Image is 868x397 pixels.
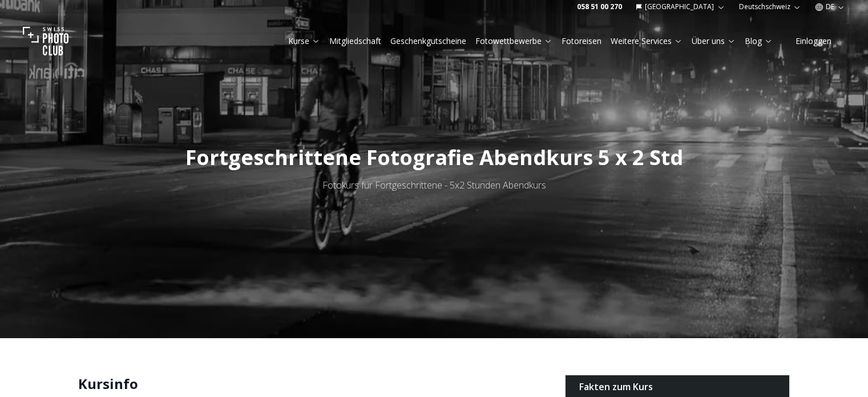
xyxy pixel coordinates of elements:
[185,143,683,171] span: Fortgeschrittene Fotografie Abendkurs 5 x 2 Std
[386,33,471,49] button: Geschenkgutscheine
[475,35,552,47] a: Fotowettbewerbe
[562,35,601,47] a: Fotoreisen
[471,33,557,49] button: Fotowettbewerbe
[288,35,320,47] a: Kurse
[557,33,606,49] button: Fotoreisen
[745,35,773,47] a: Blog
[329,35,381,47] a: Mitgliedschaft
[390,35,466,47] a: Geschenkgutscheine
[322,179,546,191] span: Fotokurs für Fortgeschrittene - 5x2 Stunden Abendkurs
[611,35,683,47] a: Weitere Services
[782,33,845,49] button: Einloggen
[692,35,736,47] a: Über uns
[325,33,386,49] button: Mitgliedschaft
[740,33,777,49] button: Blog
[23,18,68,64] img: Swiss photo club
[577,2,622,11] a: 058 51 00 270
[284,33,325,49] button: Kurse
[78,375,547,393] h2: Kursinfo
[687,33,740,49] button: Über uns
[606,33,687,49] button: Weitere Services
